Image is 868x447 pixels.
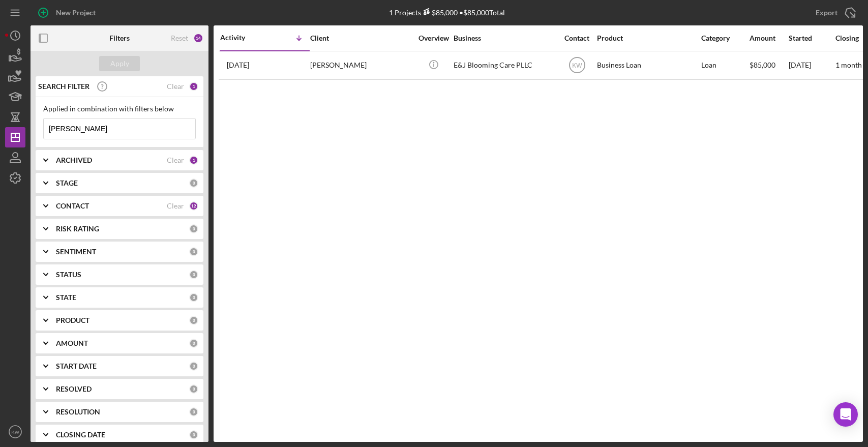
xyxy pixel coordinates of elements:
[99,56,140,71] button: Apply
[43,105,196,113] div: Applied in combination with filters below
[56,202,89,210] b: CONTACT
[189,82,198,91] div: 1
[56,248,96,256] b: SENTIMENT
[56,339,88,347] b: AMOUNT
[421,8,458,17] div: $85,000
[109,34,130,42] b: Filters
[454,52,555,79] div: E&J Blooming Care PLLC
[56,431,105,439] b: CLOSING DATE
[56,156,92,164] b: ARCHIVED
[189,201,198,211] div: 12
[189,362,198,371] div: 0
[220,34,265,42] div: Activity
[56,3,96,23] div: New Project
[701,34,749,42] div: Category
[389,8,505,17] div: 1 Projects • $85,000 Total
[558,34,596,42] div: Contact
[167,156,184,164] div: Clear
[750,61,775,69] span: $85,000
[56,385,92,393] b: RESOLVED
[597,52,699,79] div: Business Loan
[414,34,453,42] div: Overview
[31,3,106,23] button: New Project
[11,429,19,435] text: KW
[56,362,97,370] b: START DATE
[189,339,198,348] div: 0
[56,225,99,233] b: RISK RATING
[189,407,198,416] div: 0
[56,293,76,302] b: STATE
[193,33,203,43] div: 14
[835,61,862,69] time: 1 month
[454,34,555,42] div: Business
[5,422,25,442] button: KW
[189,224,198,233] div: 0
[189,293,198,302] div: 0
[189,156,198,165] div: 1
[56,271,81,279] b: STATUS
[38,82,89,91] b: SEARCH FILTER
[310,34,412,42] div: Client
[56,179,78,187] b: STAGE
[189,316,198,325] div: 0
[805,3,863,23] button: Export
[789,34,834,42] div: Started
[189,247,198,256] div: 0
[701,52,749,79] div: Loan
[789,52,834,79] div: [DATE]
[189,178,198,188] div: 0
[750,34,788,42] div: Amount
[167,82,184,91] div: Clear
[56,408,100,416] b: RESOLUTION
[597,34,699,42] div: Product
[189,384,198,394] div: 0
[56,316,89,324] b: PRODUCT
[816,3,837,23] div: Export
[227,61,249,69] time: 2025-09-11 12:13
[833,402,858,427] div: Open Intercom Messenger
[572,62,582,69] text: KW
[110,56,129,71] div: Apply
[189,430,198,439] div: 0
[310,52,412,79] div: [PERSON_NAME]
[171,34,188,42] div: Reset
[189,270,198,279] div: 0
[167,202,184,210] div: Clear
